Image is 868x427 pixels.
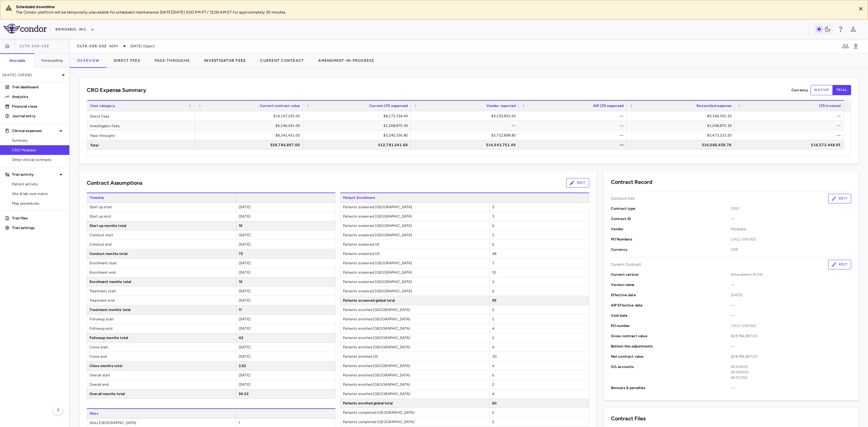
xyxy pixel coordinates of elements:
div: $3,240,336.80 [308,130,408,140]
p: Analytics [12,94,64,99]
span: Patients screened [GEOGRAPHIC_DATA] [341,277,489,286]
span: Followup months total [87,333,236,342]
button: Edit [566,178,589,188]
h6: Forecasting [41,58,63,63]
span: Patients enrolled [GEOGRAPHIC_DATA] [341,343,489,352]
span: — [731,303,851,308]
h6: Contract Record [611,178,653,186]
span: Cost category [90,104,115,108]
span: Enrollment end [87,268,236,277]
span: 3 [492,233,494,237]
p: Trial settings [12,225,64,231]
span: Start up end [87,212,236,221]
p: Trial dashboard [12,84,64,90]
span: Medpace [731,226,851,232]
span: — [731,282,851,287]
span: Amendment #CO2 [731,272,851,277]
span: [DATE] [239,326,250,331]
span: — [731,313,851,318]
div: $5,722,898.80 [416,130,516,140]
span: [DATE] [239,289,250,293]
span: 2 [492,308,494,312]
p: Current version [611,272,731,277]
span: Patients screened [GEOGRAPHIC_DATA] [341,259,489,268]
span: Conduct end [87,240,236,249]
span: Start up start [87,203,236,212]
div: Investigator Fees [87,121,195,130]
span: Vendor reported [486,104,516,108]
span: Treatment start [87,287,236,296]
span: [DATE] [239,382,250,387]
p: Currency [611,247,731,252]
span: Close months total [87,361,236,370]
div: $1,268,870.39 [632,121,731,130]
span: 3 [492,205,494,209]
p: Version name [611,282,731,287]
p: Current Contract [611,262,641,267]
span: 6 [492,242,494,246]
span: Overall end [87,380,236,389]
div: — [416,121,516,130]
span: Site & lab cost matrix [12,191,64,196]
div: $9,344,355.19 [632,111,731,121]
div: $14,197,225.00 [200,111,300,121]
button: Overview [70,53,107,68]
span: 94.52 [239,392,249,396]
span: Patients enrolled [GEOGRAPHIC_DATA] [341,333,489,342]
button: Close [856,4,865,13]
span: [DATE] [239,354,250,359]
span: Patients completed [GEOGRAPHIC_DATA] [341,417,489,426]
div: Direct Fees [87,111,195,121]
span: [DATE] [239,233,250,237]
span: [DATE] [239,214,250,218]
button: Edit [828,194,851,203]
div: 66103050 [731,364,851,369]
span: Patients enrolled [GEOGRAPHIC_DATA] [341,324,489,333]
span: Overall start [87,371,236,380]
div: $12,781,541.68 [308,140,408,150]
span: 6 [492,289,494,293]
div: $8,272,334.49 [308,111,408,121]
span: Patients screened [GEOGRAPHIC_DATA] [341,287,489,296]
p: Effective date [611,292,731,298]
span: — [731,385,851,391]
span: Patients completed [GEOGRAPHIC_DATA] [341,408,489,417]
p: Journal entry [12,113,64,119]
p: Financial close [12,104,64,109]
span: Current LTD expensed [369,104,408,108]
span: Patients enrolled [GEOGRAPHIC_DATA] [341,315,489,324]
span: Patients screened global total [341,296,489,305]
span: Patients screened [GEOGRAPHIC_DATA] [341,203,489,212]
span: — [731,344,851,349]
button: Amendment-In-Progress [311,53,381,68]
span: CRO [731,206,851,211]
span: [DATE] [239,270,250,275]
p: PO number [611,323,731,328]
span: Patients screened [GEOGRAPHIC_DATA] [341,268,489,277]
span: 7 [492,261,494,265]
span: AIP LTD expensed [593,104,624,108]
p: Gross contract value [611,333,731,339]
span: Enrollment start [87,259,236,268]
span: Followup end [87,324,236,333]
div: Total [87,140,195,149]
span: 2 [492,317,494,321]
span: Patients screened [GEOGRAPHIC_DATA] [341,212,489,221]
span: [DATE] [239,242,250,246]
span: Summary [12,138,64,143]
span: Timeline [87,193,236,202]
div: $8,341,431.00 [200,130,300,140]
p: Trial activity [12,172,57,177]
span: [DATE] [239,261,250,265]
span: [DATE] [731,292,851,298]
span: — [731,216,851,221]
span: CRO Medpace [12,147,64,153]
span: 3 [492,214,494,218]
span: Conduct months total [87,249,236,258]
button: Direct Fees [107,53,147,68]
span: 2 [492,336,494,340]
span: Patients enrolled [GEOGRAPHIC_DATA] [341,305,489,314]
span: Patients screened [GEOGRAPHIC_DATA] [341,221,489,230]
span: Map procedures [12,201,64,206]
span: 4 [492,326,494,331]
